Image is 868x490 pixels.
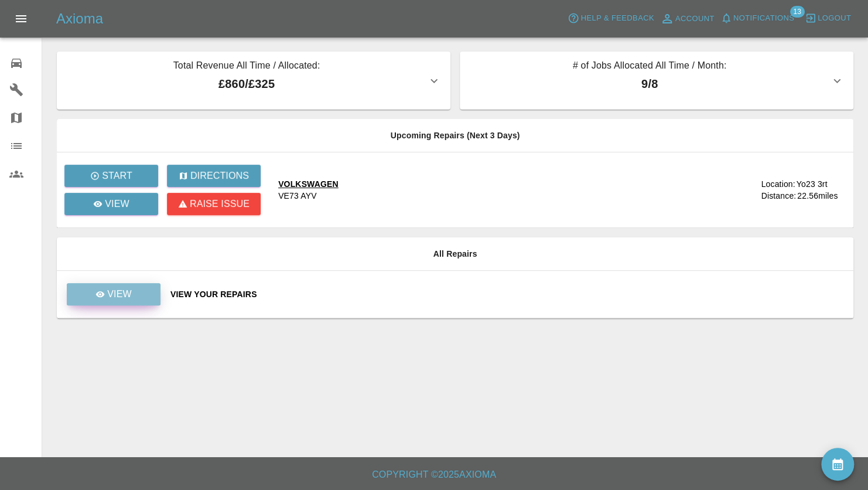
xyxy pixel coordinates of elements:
p: View [107,287,132,301]
div: 22.56 miles [797,190,844,202]
h5: Axioma [56,9,103,28]
p: # of Jobs Allocated All Time / Month: [469,59,830,75]
button: Start [64,165,158,187]
button: availability [821,448,854,481]
p: £860 / £325 [66,75,427,93]
div: Yo23 3rt [796,178,827,190]
button: Raise issue [167,193,261,215]
button: Directions [167,165,261,187]
button: Open drawer [7,5,35,33]
a: Location:Yo23 3rtDistance:22.56miles [747,178,844,202]
p: Directions [190,169,249,183]
div: VE73 AYV [278,190,317,202]
a: Account [657,9,717,28]
p: Start [102,169,132,183]
p: View [105,197,129,211]
span: Help & Feedback [580,12,654,25]
div: Distance: [761,190,796,202]
span: Logout [818,12,851,25]
a: VOLKSWAGENVE73 AYV [278,178,737,202]
th: Upcoming Repairs (Next 3 Days) [57,119,853,152]
p: Total Revenue All Time / Allocated: [66,59,427,75]
div: VOLKSWAGEN [278,178,339,190]
span: Account [675,12,715,26]
a: View [66,289,161,298]
button: # of Jobs Allocated All Time / Month:9/8 [460,52,853,110]
span: 13 [790,6,804,18]
button: Help & Feedback [565,9,657,28]
button: Logout [802,9,854,28]
a: View Your Repairs [170,288,844,300]
th: All Repairs [57,237,853,271]
button: Total Revenue All Time / Allocated:£860/£325 [57,52,450,110]
p: Raise issue [190,197,250,211]
button: Notifications [717,9,797,28]
a: View [67,283,160,305]
h6: Copyright © 2025 Axioma [9,467,859,483]
a: View [64,193,158,215]
div: Location: [761,178,795,190]
span: Notifications [733,12,794,25]
p: 9 / 8 [469,75,830,93]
